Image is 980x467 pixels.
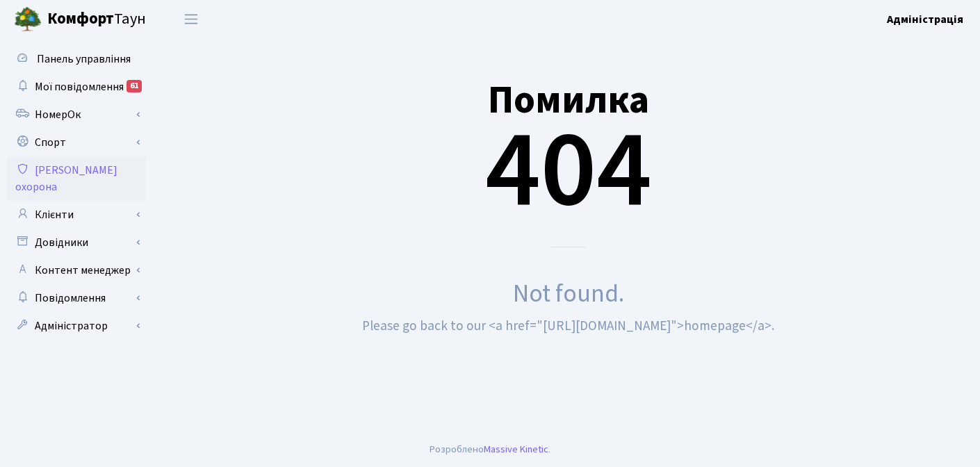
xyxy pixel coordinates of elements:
[14,6,42,33] img: logo.png
[7,156,146,201] a: [PERSON_NAME] охорона
[37,51,131,67] span: Панель управління
[887,11,963,28] a: Адміністрація
[7,229,146,256] a: Довідники
[35,79,124,95] span: Мої повідомлення
[177,275,959,313] div: Not found.
[177,44,959,247] div: 404
[488,73,649,128] small: Помилка
[430,442,550,457] div: Розроблено .
[47,8,114,30] b: Комфорт
[7,73,146,101] a: Мої повідомлення61
[7,312,146,340] a: Адміністратор
[174,8,209,31] button: Переключити навігацію
[484,442,548,457] a: Massive Kinetic
[47,8,146,31] span: Таун
[7,45,146,73] a: Панель управління
[7,284,146,312] a: Повідомлення
[126,80,142,92] div: 61
[362,316,774,336] small: Please go back to our <a href="[URL][DOMAIN_NAME]">homepage</a>.
[887,12,963,27] b: Адміністрація
[7,101,146,129] a: НомерОк
[7,256,146,284] a: Контент менеджер
[7,201,146,229] a: Клієнти
[7,129,146,156] a: Спорт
